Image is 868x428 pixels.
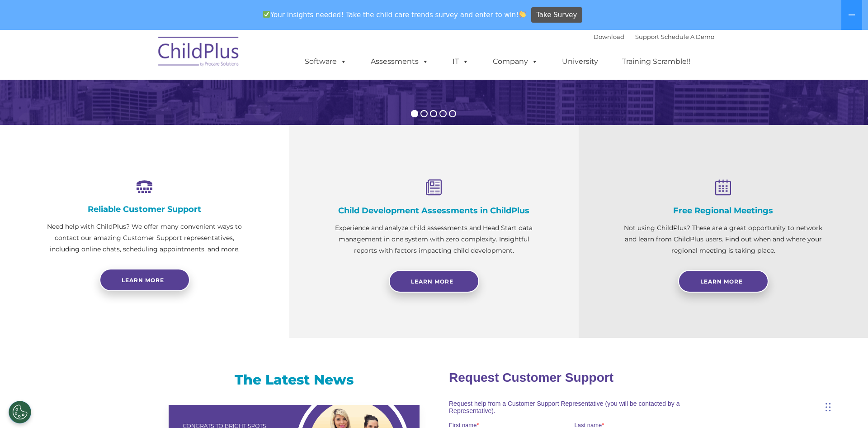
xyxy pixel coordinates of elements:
p: Experience and analyze child assessments and Head Start data management in one system with zero c... [335,222,533,256]
h4: Child Development Assessments in ChildPlus [335,206,533,216]
p: Not using ChildPlus? These are a great opportunity to network and learn from ChildPlus users. Fin... [624,222,823,256]
h3: The Latest News [169,371,420,389]
a: Schedule A Demo [661,33,714,40]
span: Take Survey [536,7,577,23]
span: Last name [126,60,153,67]
a: Learn more [99,269,190,291]
span: Learn More [411,278,453,285]
img: ChildPlus by Procare Solutions [154,30,244,76]
a: Training Scramble!! [613,53,699,71]
iframe: Chat Widget [823,385,868,428]
a: Support [635,33,659,40]
span: Learn more [122,277,164,284]
font: | [594,33,714,40]
a: Download [594,33,624,40]
span: Your insights needed! Take the child care trends survey and enter to win! [259,6,530,24]
a: IT [443,53,478,71]
img: 👏 [519,11,526,18]
h4: Reliable Customer Support [45,204,244,214]
a: Learn More [389,270,479,293]
a: Company [484,53,547,71]
p: Need help with ChildPlus? We offer many convenient ways to contact our amazing Customer Support r... [45,221,244,255]
a: Take Survey [531,7,582,23]
span: Learn More [700,278,743,285]
button: Cookies Settings [9,401,31,423]
h4: Free Regional Meetings [624,206,823,216]
a: Assessments [362,53,438,71]
img: ✅ [263,11,270,18]
a: Software [296,53,356,71]
a: Learn More [678,270,769,293]
span: Phone number [126,97,164,104]
a: University [553,53,607,71]
div: Drag [826,394,831,421]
